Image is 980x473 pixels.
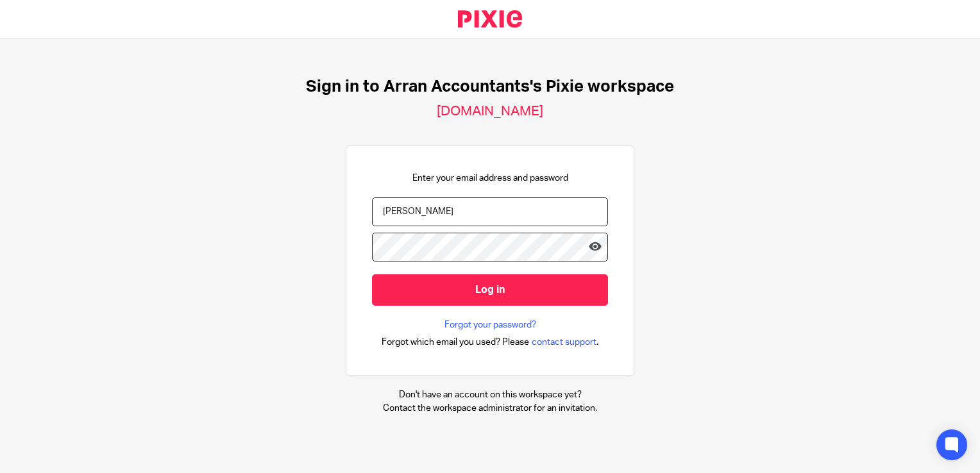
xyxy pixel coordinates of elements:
[372,197,608,226] input: name@example.com
[306,77,674,97] h1: Sign in to Arran Accountants's Pixie workspace
[382,335,599,349] div: .
[532,336,596,349] span: contact support
[444,319,536,331] a: Forgot your password?
[437,103,543,120] h2: [DOMAIN_NAME]
[412,172,568,185] p: Enter your email address and password
[383,402,597,415] p: Contact the workspace administrator for an invitation.
[372,274,608,306] input: Log in
[383,388,597,401] p: Don't have an account on this workspace yet?
[382,336,529,349] span: Forgot which email you used? Please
